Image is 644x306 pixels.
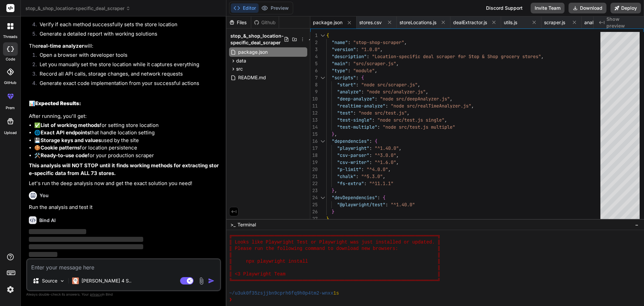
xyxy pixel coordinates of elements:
[231,3,259,13] button: Editor
[310,166,318,173] div: 20
[310,187,318,194] div: 23
[310,180,318,187] div: 22
[34,137,220,144] li: 💾 used by the site
[41,122,100,128] strong: List of working methods
[29,204,220,211] p: Run the analysis and test it
[353,60,396,67] span: "src/scraper.js"
[337,124,377,130] span: "test-multiple"
[334,187,337,193] span: ,
[310,131,318,138] div: 15
[377,194,380,201] span: :
[318,32,327,39] div: Click to collapse the range.
[353,68,375,74] span: "module"
[313,19,342,26] span: package.json
[337,145,369,151] span: "playwright"
[383,194,385,201] span: {
[337,96,375,102] span: "deep-analyze"
[90,292,102,296] span: privacy
[34,61,220,70] li: Let you manually set the store location while it captures everything
[29,229,86,234] span: ‌
[541,53,544,59] span: ,
[310,88,318,95] div: 9
[404,39,407,45] span: ,
[310,159,318,166] div: 19
[236,65,243,72] span: src
[29,252,57,257] span: ‌
[310,110,318,117] div: 12
[359,19,382,26] span: stores.csv
[198,277,205,285] img: attachment
[318,74,327,81] div: Click to collapse the range.
[29,180,220,187] p: Let's run the deep analysis now and get the exact solution you need!
[332,131,334,137] span: }
[251,19,279,26] div: Github
[332,60,348,67] span: "main"
[42,277,57,284] p: Source
[34,51,220,61] li: Open a browser with developer tools
[332,194,377,201] span: "devDependencies"
[375,145,399,151] span: "^1.40.0"
[34,21,220,30] li: Verify if each method successfully sets the store location
[348,60,351,67] span: :
[356,75,359,81] span: :
[396,159,399,165] span: ,
[82,277,131,284] p: [PERSON_NAME] 4 S..
[35,100,81,106] strong: Expected Results:
[399,145,401,151] span: ,
[361,82,418,88] span: "node src/scraper.js"
[396,60,399,67] span: ,
[41,137,101,143] strong: Storage keys and values
[6,105,15,111] label: prem
[310,152,318,159] div: 18
[385,202,388,208] span: :
[41,152,88,159] strong: Ready-to-use code
[367,166,388,172] span: "^4.0.0"
[310,74,318,81] div: 7
[375,138,377,144] span: {
[5,284,16,295] img: settings
[361,75,364,81] span: {
[4,80,16,86] label: GitHub
[407,110,410,116] span: ,
[399,19,436,26] span: storeLocations.js
[375,68,377,74] span: ,
[230,33,284,46] span: stop_&_shop_location-specific_deal_scraper
[367,89,426,95] span: "node src/analyzer.js"
[41,129,90,136] strong: Exact API endpoints
[332,75,356,81] span: "scripts"
[385,103,388,109] span: :
[29,100,220,107] h2: 📊
[610,3,641,13] button: Deploy
[38,43,84,49] strong: real-time analyzer
[229,297,232,303] span: ❯
[310,102,318,110] div: 11
[482,3,527,13] div: Discord Support
[635,221,639,228] span: −
[332,39,348,45] span: "name"
[40,192,49,199] h6: You
[310,53,318,60] div: 4
[337,110,353,116] span: "test"
[332,53,367,59] span: "description"
[310,215,318,222] div: 27
[471,103,474,109] span: ,
[29,244,143,249] span: ‌
[372,117,375,123] span: :
[359,110,407,116] span: "node src/test.js"
[29,162,219,176] strong: This analysis will NOT STOP until it finds working methods for extracting store-specific data fro...
[369,159,372,165] span: :
[310,81,318,88] div: 8
[332,138,369,144] span: "dependencies"
[34,144,220,152] li: 🍪 for location persistence
[377,117,444,123] span: "node src/test.js single"
[375,152,396,158] span: "^3.0.0"
[375,96,377,102] span: :
[310,117,318,124] div: 13
[396,152,399,158] span: ,
[372,53,506,59] span: "Location-specific deal scraper for Stop & Shop gr
[369,138,372,144] span: :
[356,173,359,179] span: :
[310,39,318,46] div: 2
[39,217,56,224] h6: Bind AI
[34,129,220,137] li: 🌐 that handle location setting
